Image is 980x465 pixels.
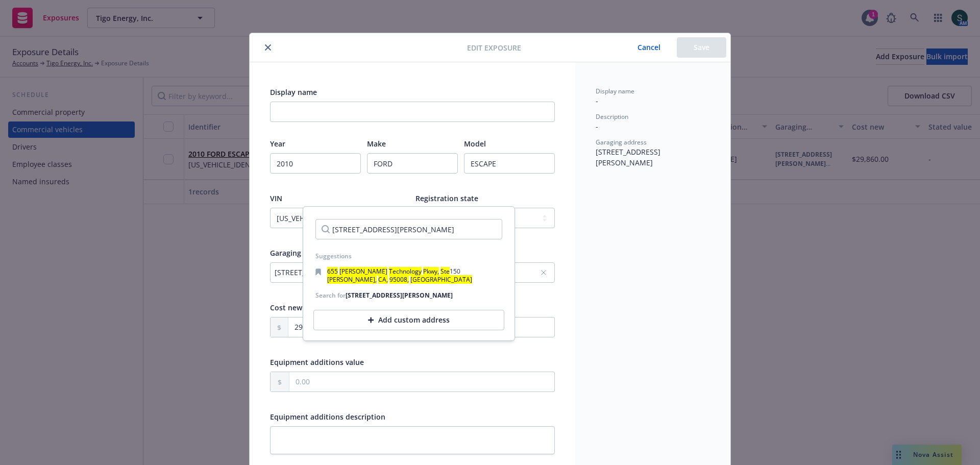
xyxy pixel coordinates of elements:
mark: CA, [378,275,388,284]
mark: 655 [327,267,338,276]
span: Description [596,112,628,121]
div: Search for [315,291,453,300]
span: Registration state [415,193,478,203]
div: [STREET_ADDRESS][PERSON_NAME] [275,267,540,278]
mark: [PERSON_NAME], [327,275,377,284]
span: Model [464,139,486,149]
span: Garaging address [596,138,647,146]
span: Display name [596,87,634,95]
div: Suggestions [315,252,502,260]
mark: Technology [389,267,422,276]
button: [STREET_ADDRESS][PERSON_NAME] [270,262,555,283]
span: Equipment additions description [270,412,385,422]
span: - [596,121,598,131]
span: - [596,96,598,106]
button: 655[PERSON_NAME]TechnologyPkwy,Ste150[PERSON_NAME],CA,95008,[GEOGRAPHIC_DATA] [307,264,510,287]
input: Search [315,219,502,239]
span: Edit exposure [467,42,521,53]
mark: [PERSON_NAME] [339,267,387,276]
span: Make [367,139,386,149]
span: Display name [270,87,317,97]
span: Equipment additions value [270,357,364,367]
button: Add custom address [313,310,504,330]
span: VIN [270,193,282,203]
span: Garaging address [270,248,331,258]
button: Cancel [621,37,677,58]
mark: [GEOGRAPHIC_DATA] [410,275,472,284]
button: close [262,41,274,54]
mark: 95008, [389,275,409,284]
mark: Pkwy, [423,267,439,276]
span: Cost new [270,303,302,312]
input: 0.00 [289,372,554,391]
span: Year [270,139,285,149]
span: [STREET_ADDRESS][PERSON_NAME] [596,147,660,167]
input: 0.00 [288,317,409,337]
span: 150 [450,267,460,276]
div: [STREET_ADDRESS][PERSON_NAME] [346,291,453,300]
mark: Ste [440,267,450,276]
